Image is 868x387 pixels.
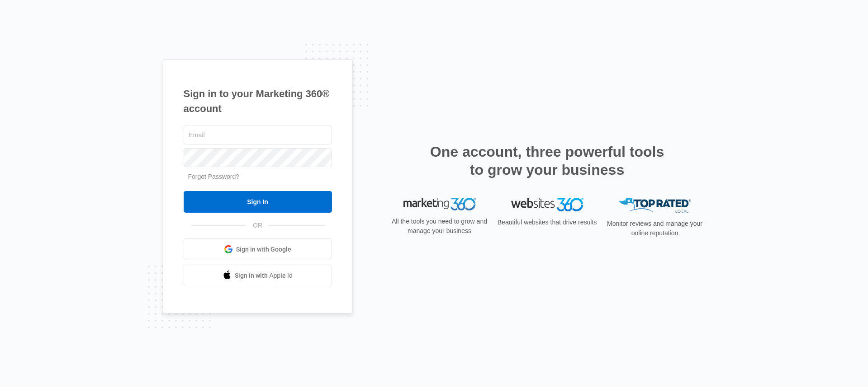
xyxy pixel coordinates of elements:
[184,238,332,260] a: Sign in with Google
[184,86,332,116] h1: Sign in to your Marketing 360® account
[389,217,490,236] p: All the tools you need to grow and manage your business
[184,126,332,145] input: Email
[511,198,583,211] img: Websites 360
[247,221,269,230] span: OR
[497,218,598,227] p: Beautiful websites that drive results
[235,271,293,280] span: Sign in with Apple Id
[619,198,691,213] img: Top Rated Local
[184,191,332,213] input: Sign In
[184,265,332,286] a: Sign in with Apple Id
[427,143,667,179] h2: One account, three powerful tools to grow your business
[604,219,706,238] p: Monitor reviews and manage your online reputation
[403,198,476,210] img: Marketing 360
[236,245,291,254] span: Sign in with Google
[188,173,240,180] a: Forgot Password?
